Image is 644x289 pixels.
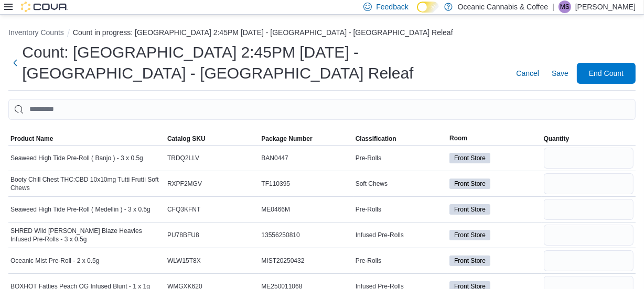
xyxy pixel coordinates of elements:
p: Oceanic Cannabis & Coffee [458,1,549,13]
span: Front Store [449,230,490,240]
span: Front Store [454,256,486,265]
span: PU78BFU8 [167,231,199,239]
button: Count in progress: [GEOGRAPHIC_DATA] 2:45PM [DATE] - [GEOGRAPHIC_DATA] - [GEOGRAPHIC_DATA] Releaf [73,28,453,37]
span: WLW15T8X [167,257,201,265]
span: Classification [356,135,396,143]
span: Room [449,134,467,142]
span: Feedback [376,2,408,12]
span: Quantity [544,135,570,143]
span: Front Store [449,204,490,215]
span: Booty Chill Chest THC:CBD 10x10mg Tutti Frutti Soft Chews [10,175,163,192]
span: Front Store [454,153,486,163]
span: SHRED Wild [PERSON_NAME] Blaze Heavies Infused Pre-Rolls - 3 x 0.5g [10,227,163,243]
span: Front Store [449,179,490,189]
p: | [552,1,554,13]
span: Front Store [454,230,486,240]
span: Catalog SKU [167,135,206,143]
span: Cancel [516,68,539,79]
div: BAN0447 [259,152,353,164]
span: Front Store [449,153,490,163]
input: Dark Mode [417,2,439,13]
span: Pre-Rolls [356,205,381,214]
span: Seaweed High Tide Pre-Roll ( Medellin ) - 3 x 0.5g [10,205,151,214]
button: Next [8,52,22,73]
span: Front Store [454,179,486,188]
button: Inventory Counts [8,28,64,37]
span: Package Number [261,135,312,143]
span: Front Store [454,205,486,214]
span: Product Name [10,135,53,143]
span: Infused Pre-Rolls [356,231,404,239]
span: CFQ3KFNT [167,205,200,214]
div: TF110395 [259,177,353,190]
span: Soft Chews [356,180,388,188]
span: TRDQ2LLV [167,154,199,162]
span: End Count [589,68,624,79]
button: Package Number [259,132,353,145]
span: Front Store [449,255,490,266]
span: Seaweed High Tide Pre-Roll ( Banjo ) - 3 x 0.5g [10,154,143,162]
button: Cancel [512,63,543,84]
span: RXPF2MGV [167,180,202,188]
button: End Count [577,63,636,84]
div: Michael Smith [559,1,571,13]
div: 13556250810 [259,229,353,241]
span: Pre-Rolls [356,257,381,265]
input: This is a search bar. After typing your query, hit enter to filter the results lower in the page. [8,99,636,120]
button: Product Name [8,132,165,145]
p: [PERSON_NAME] [575,1,636,13]
img: Cova [21,2,68,12]
span: Dark Mode [417,13,417,13]
div: MIST20250432 [259,254,353,267]
nav: An example of EuiBreadcrumbs [8,27,636,40]
h1: Count: [GEOGRAPHIC_DATA] 2:45PM [DATE] - [GEOGRAPHIC_DATA] - [GEOGRAPHIC_DATA] Releaf [22,42,503,84]
span: Save [552,68,568,79]
span: Oceanic Mist Pre-Roll - 2 x 0.5g [10,257,99,265]
button: Quantity [542,132,636,145]
div: ME0466M [259,203,353,216]
button: Catalog SKU [165,132,259,145]
button: Save [548,63,573,84]
span: Pre-Rolls [356,154,381,162]
span: MS [560,1,570,13]
button: Classification [353,132,447,145]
